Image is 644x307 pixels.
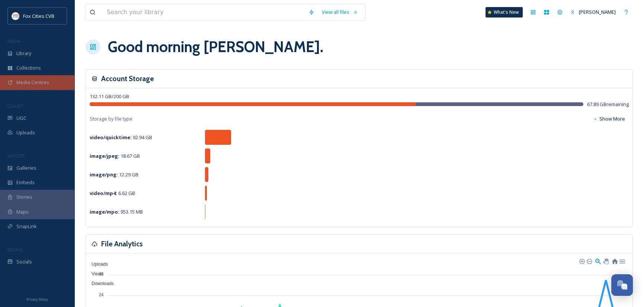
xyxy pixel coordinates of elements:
[619,258,625,264] div: Menu
[86,281,113,286] span: Downloads
[16,223,37,230] span: SnapLink
[99,292,103,297] tspan: 24
[611,258,618,264] div: Reset Zoom
[16,79,49,86] span: Media Centres
[90,208,119,215] strong: image/mpo :
[7,153,25,159] span: WIDGETS
[90,153,119,159] strong: image/jpeg :
[16,194,32,201] span: Stories
[486,7,523,17] a: What's New
[587,101,629,108] span: 67.89 GB remaining
[103,4,305,20] input: Search your library
[579,9,616,15] span: [PERSON_NAME]
[90,134,152,141] span: 92.94 GB
[90,115,132,122] span: Storage by file type
[586,258,592,263] div: Zoom Out
[101,73,154,84] h3: Account Storage
[90,190,135,196] span: 6.62 GB
[7,103,23,109] span: COLLECT
[611,274,633,296] button: Open Chat
[26,297,48,302] span: Privacy Policy
[16,64,41,71] span: Collections
[12,12,19,20] img: images.png
[16,208,29,215] span: Maps
[26,294,48,303] a: Privacy Policy
[589,112,629,126] button: Show More
[90,153,140,159] span: 18.67 GB
[23,13,54,19] span: Fox Cities CVB
[86,271,103,276] span: Views
[86,262,108,267] span: Uploads
[16,50,31,57] span: Library
[603,259,608,263] div: Panning
[16,129,35,136] span: Uploads
[16,258,32,265] span: Socials
[595,258,601,264] div: Selection Zoom
[318,5,362,19] a: View all files
[579,258,584,263] div: Zoom In
[101,239,143,249] h3: File Analytics
[7,247,22,252] span: SOCIALS
[108,36,323,58] h1: Good morning [PERSON_NAME] .
[90,190,117,196] strong: video/mp4 :
[90,93,129,100] span: 132.11 GB / 200 GB
[99,272,103,276] tspan: 32
[16,164,36,172] span: Galleries
[567,5,619,19] a: [PERSON_NAME]
[90,171,118,178] strong: image/png :
[90,171,138,178] span: 12.29 GB
[7,38,20,44] span: MEDIA
[16,115,26,122] span: UGC
[90,134,132,141] strong: video/quicktime :
[90,208,143,215] span: 953.15 MB
[16,179,35,186] span: Embeds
